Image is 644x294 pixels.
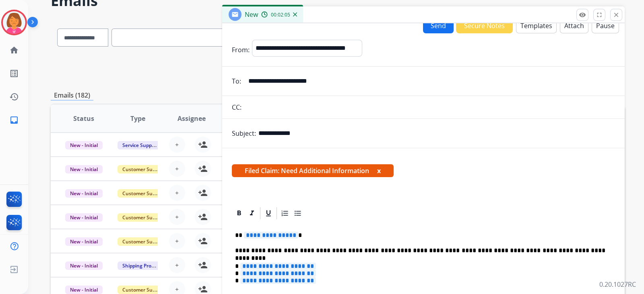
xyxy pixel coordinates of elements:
[118,237,170,246] span: Customer Support
[175,140,179,149] span: +
[73,114,94,123] span: Status
[130,114,145,123] span: Type
[118,286,170,294] span: Customer Support
[118,141,163,149] span: Service Support
[169,161,185,177] button: +
[198,284,208,294] mat-icon: person_add
[198,140,208,149] mat-icon: person_add
[613,11,620,18] mat-icon: close
[198,236,208,246] mat-icon: person_add
[178,114,206,123] span: Assignee
[65,286,103,294] span: New - Initial
[118,213,170,222] span: Customer Support
[175,212,179,222] span: +
[233,207,245,219] div: Bold
[175,164,179,174] span: +
[9,92,19,102] mat-icon: history
[423,18,454,33] button: Send
[596,11,603,18] mat-icon: fullscreen
[169,137,185,153] button: +
[246,207,258,219] div: Italic
[65,141,103,149] span: New - Initial
[65,261,103,270] span: New - Initial
[175,236,179,246] span: +
[118,261,173,270] span: Shipping Protection
[175,284,179,294] span: +
[198,212,208,222] mat-icon: person_add
[245,10,258,19] span: New
[271,12,290,18] span: 00:02:05
[592,18,619,33] button: Pause
[65,237,103,246] span: New - Initial
[377,166,381,176] button: x
[169,185,185,201] button: +
[65,189,103,198] span: New - Initial
[198,188,208,198] mat-icon: person_add
[456,18,513,33] button: Secure Notes
[232,45,250,55] p: From:
[232,102,242,112] p: CC:
[65,165,103,174] span: New - Initial
[9,115,19,125] mat-icon: inbox
[3,11,25,34] img: avatar
[65,213,103,222] span: New - Initial
[9,45,19,55] mat-icon: home
[560,18,588,33] button: Attach
[579,11,586,18] mat-icon: remove_red_eye
[232,129,256,138] p: Subject:
[279,207,291,219] div: Ordered List
[118,189,170,198] span: Customer Support
[516,18,557,33] button: Templates
[51,90,93,100] p: Emails (182)
[198,164,208,174] mat-icon: person_add
[262,207,275,219] div: Underline
[232,76,241,86] p: To:
[169,257,185,273] button: +
[169,209,185,225] button: +
[292,207,304,219] div: Bullet List
[175,260,179,270] span: +
[175,188,179,198] span: +
[232,164,394,177] span: Filed Claim: Need Additional Information
[198,260,208,270] mat-icon: person_add
[169,233,185,249] button: +
[9,69,19,78] mat-icon: list_alt
[118,165,170,174] span: Customer Support
[599,280,636,289] p: 0.20.1027RC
